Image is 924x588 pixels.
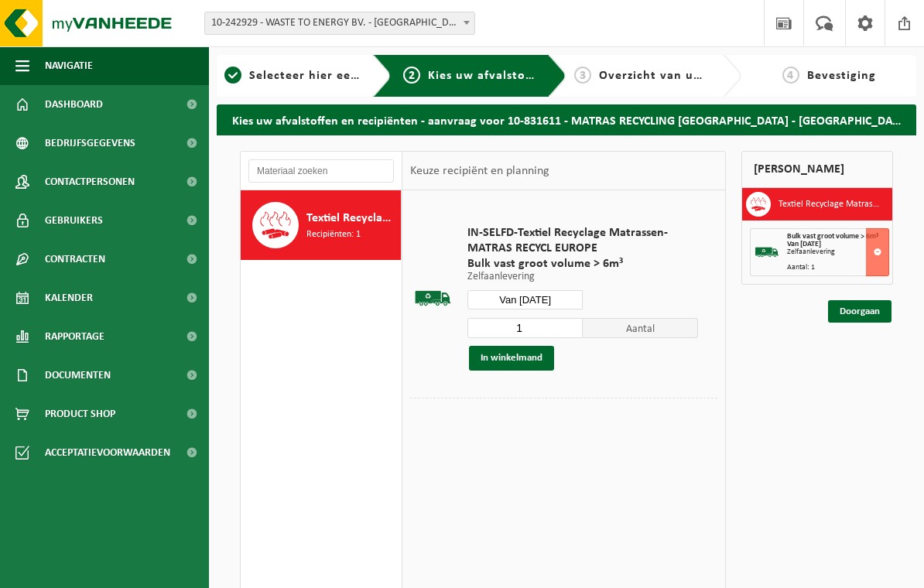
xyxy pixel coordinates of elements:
[467,256,698,272] span: Bulk vast groot volume > 6m³
[45,201,103,240] span: Gebruikers
[787,232,878,241] span: Bulk vast groot volume > 6m³
[45,85,103,124] span: Dashboard
[45,356,111,395] span: Documenten
[574,67,591,84] span: 3
[45,433,170,472] span: Acceptatievoorwaarden
[787,240,821,248] strong: Van [DATE]
[248,159,394,183] input: Materiaal zoeken
[779,192,881,217] h3: Textiel Recyclage Matrassen (CR)
[403,67,420,84] span: 2
[782,67,799,84] span: 4
[204,12,475,35] span: 10-242929 - WASTE TO ENERGY BV. - NIJKERK
[45,46,93,85] span: Navigatie
[467,272,698,282] p: Zelfaanlevering
[224,67,241,84] span: 1
[45,240,105,279] span: Contracten
[205,12,474,34] span: 10-242929 - WASTE TO ENERGY BV. - NIJKERK
[45,317,104,356] span: Rapportage
[306,227,361,242] span: Recipiënten: 1
[467,225,698,256] span: IN-SELFD-Textiel Recyclage Matrassen- MATRAS RECYCL EUROPE
[787,264,888,272] div: Aantal: 1
[45,279,93,317] span: Kalender
[741,151,893,188] div: [PERSON_NAME]
[787,248,888,256] div: Zelfaanlevering
[217,104,916,135] h2: Kies uw afvalstoffen en recipiënten - aanvraag voor 10-831611 - MATRAS RECYCLING [GEOGRAPHIC_DATA...
[45,395,115,433] span: Product Shop
[467,290,583,309] input: Selecteer datum
[583,318,698,338] span: Aantal
[828,300,891,323] a: Doorgaan
[249,70,416,82] span: Selecteer hier een vestiging
[428,70,641,82] span: Kies uw afvalstoffen en recipiënten
[241,190,402,260] button: Textiel Recyclage Matrassen (CR) Recipiënten: 1
[45,162,135,201] span: Contactpersonen
[402,152,557,190] div: Keuze recipiënt en planning
[45,124,135,162] span: Bedrijfsgegevens
[306,209,397,227] span: Textiel Recyclage Matrassen (CR)
[224,67,361,85] a: 1Selecteer hier een vestiging
[469,346,554,371] button: In winkelmand
[807,70,876,82] span: Bevestiging
[599,70,762,82] span: Overzicht van uw aanvraag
